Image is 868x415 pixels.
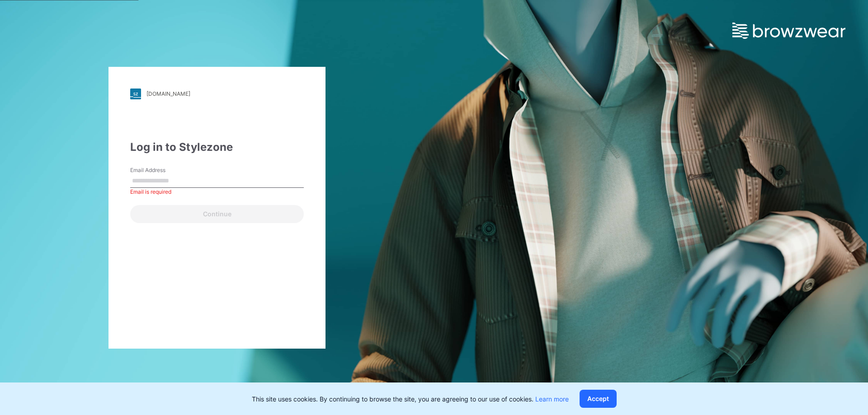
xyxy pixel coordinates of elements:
[252,394,569,404] p: This site uses cookies. By continuing to browse the site, you are agreeing to our use of cookies.
[130,89,141,99] img: stylezone-logo.562084cfcfab977791bfbf7441f1a819.svg
[535,395,569,403] a: Learn more
[130,166,193,174] label: Email Address
[130,188,304,196] div: Email is required
[732,23,845,39] img: browzwear-logo.e42bd6dac1945053ebaf764b6aa21510.svg
[146,90,190,97] div: [DOMAIN_NAME]
[130,139,304,155] div: Log in to Stylezone
[580,390,617,408] button: Accept
[130,89,304,99] a: [DOMAIN_NAME]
